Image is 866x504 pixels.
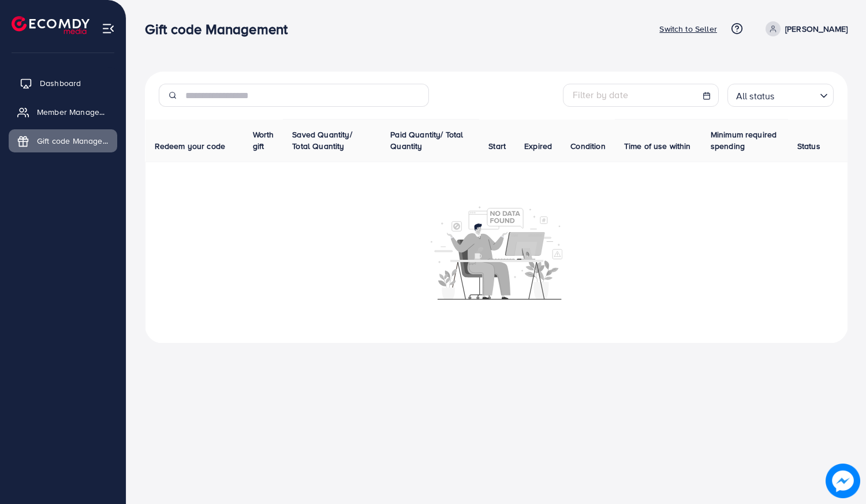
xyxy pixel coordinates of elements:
span: Dashboard [40,77,81,89]
span: Expired [524,140,552,152]
img: No account [431,205,562,300]
div: Search for option [727,84,834,107]
h3: Gift code Management [145,21,297,38]
img: logo [12,16,89,34]
p: [PERSON_NAME] [785,22,848,36]
span: Worth gift [253,129,274,152]
span: All status [734,88,777,104]
span: Filter by date [573,88,628,101]
span: Minimum required spending [711,129,777,152]
a: [PERSON_NAME] [761,21,848,36]
img: menu [102,22,115,35]
a: Dashboard [9,72,117,95]
span: Paid Quantity/ Total Quantity [390,129,463,152]
span: Saved Quantity/ Total Quantity [292,129,352,152]
p: Switch to Seller [659,22,717,36]
span: Condition [570,140,605,152]
span: Start [488,140,506,152]
a: Member Management [9,100,117,124]
a: Gift code Management [9,129,117,152]
span: Redeem your code [155,140,226,152]
input: Search for option [778,85,815,104]
span: Status [797,140,820,152]
span: Gift code Management [37,135,109,147]
span: Member Management [37,106,109,118]
span: Time of use within [624,140,691,152]
img: image [826,464,860,498]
